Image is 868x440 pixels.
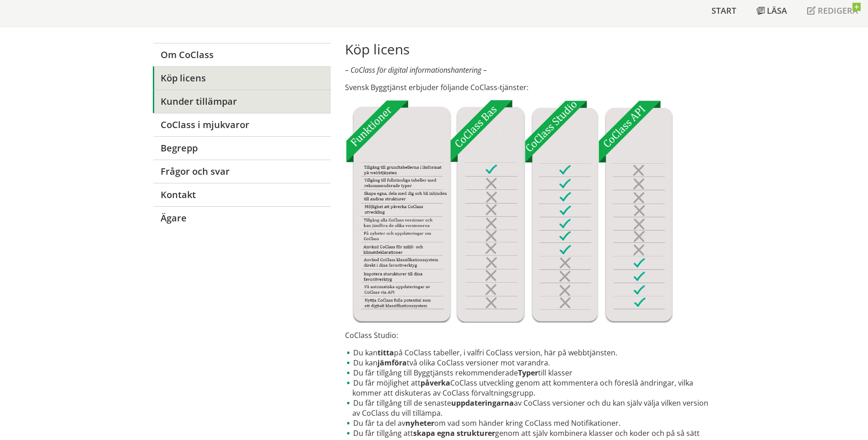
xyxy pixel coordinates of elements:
[377,358,407,368] strong: jämföra
[153,43,331,66] a: Om CoClass
[345,82,715,92] p: Svensk Byggtjänst erbjuder följande CoClass-tjänster:
[451,398,514,408] strong: uppdateringarna
[518,368,538,378] strong: Typer
[153,160,331,183] a: Frågor och svar
[377,348,394,358] strong: titta
[153,66,331,90] a: Köp licens
[345,398,715,418] li: Du får tillgång till de senaste av CoClass versioner och du kan själv välja vilken version av CoC...
[153,183,331,206] a: Kontakt
[345,41,715,58] h1: Köp licens
[345,100,673,323] img: Tjnster-Tabell_CoClassBas-Studio-API2022-12-22.jpg
[153,136,331,160] a: Begrepp
[712,5,736,16] span: Start
[153,90,331,113] a: Kunder tillämpar
[345,330,715,340] p: CoClass Studio:
[767,5,787,16] span: Läsa
[345,368,715,378] li: Du får tillgång till Byggtjänsts rekommenderade till klasser
[345,418,715,428] li: Du får ta del av om vad som händer kring CoClass med Notifikationer.
[153,206,331,230] a: Ägare
[345,65,487,75] em: – CoClass för digital informationshantering –
[413,428,495,438] strong: skapa egna strukturer
[405,418,434,428] strong: nyheter
[421,378,450,388] strong: påverka
[153,113,331,136] a: CoClass i mjukvaror
[345,378,715,398] li: Du får möjlighet att CoClass utveckling genom att kommentera och föreslå ändringar, vilka kommer ...
[345,358,715,368] li: Du kan två olika CoClass versioner mot varandra.
[345,348,715,358] li: Du kan på CoClass tabeller, i valfri CoClass version, här på webbtjänsten.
